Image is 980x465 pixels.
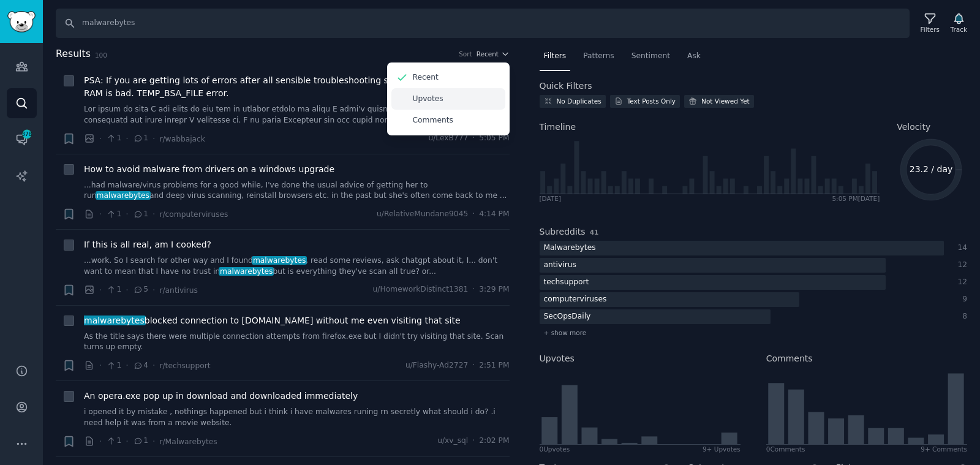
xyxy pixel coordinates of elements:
[946,10,971,36] button: Track
[897,121,930,134] span: Velocity
[627,97,676,105] div: Text Posts Only
[84,238,211,251] a: If this is all real, am I cooked?
[7,124,37,154] a: 378
[413,94,443,105] p: Upvotes
[540,258,581,273] div: antivirus
[126,132,128,145] span: ·
[84,407,510,428] a: i opened it by mistake , nothings happened but i think i have malwares runing rn secretly what sh...
[590,229,599,236] span: 41
[544,51,567,62] span: Filters
[479,133,509,144] span: 5:05 PM
[477,50,499,58] span: Recent
[428,133,468,144] span: u/LexB777
[84,314,461,327] a: malwarebytesblocked connection to [DOMAIN_NAME] without me even visiting that site
[153,208,155,221] span: ·
[472,209,475,220] span: ·
[479,284,509,295] span: 3:29 PM
[766,352,813,365] h2: Comments
[957,277,968,288] div: 12
[159,210,228,219] span: r/computerviruses
[544,328,587,337] span: + show more
[479,360,509,371] span: 2:51 PM
[540,121,576,134] span: Timeline
[540,194,562,203] div: [DATE]
[472,133,475,144] span: ·
[540,225,586,238] h2: Subreddits
[373,284,469,295] span: u/HomeworkDistinct1381
[766,445,805,453] div: 0 Comment s
[84,163,334,176] a: How to avoid malware from drivers on a windows upgrade
[133,436,148,447] span: 1
[477,50,510,58] button: Recent
[377,209,468,220] span: u/RelativeMundane9045
[7,11,36,32] img: GummySearch logo
[472,436,475,447] span: ·
[126,359,128,372] span: ·
[126,435,128,448] span: ·
[83,316,145,325] span: malwarebytes
[84,331,510,353] a: As the title says there were multiple connection attempts from firefox.exe but I didn't try visit...
[153,359,155,372] span: ·
[133,360,148,371] span: 4
[540,352,575,365] h2: Upvotes
[99,132,102,145] span: ·
[99,435,102,448] span: ·
[631,51,670,62] span: Sentiment
[106,360,121,371] span: 1
[540,80,592,93] h2: Quick Filters
[133,284,148,295] span: 5
[413,115,453,126] p: Comments
[84,255,510,277] a: ...work. So I search for other way and I foundmalwarebytes, read some reviews, ask chatgpt about ...
[84,104,510,126] a: Lor ipsum do sita C adi elits do eiu tem in utlabor etdolo ma aliqu E admi'v quisno ex ull LaboRi...
[84,180,510,202] a: ...had malware/virus problems for a good while, I've done the usual advice of getting her to runm...
[921,25,940,34] div: Filters
[219,267,274,276] span: malwarebytes
[701,97,750,105] div: Not Viewed Yet
[84,390,358,403] a: An opera.exe pop up in download and downloaded immediately
[472,360,475,371] span: ·
[951,25,967,34] div: Track
[957,311,968,322] div: 8
[153,284,155,297] span: ·
[479,209,509,220] span: 4:14 PM
[153,132,155,145] span: ·
[472,284,475,295] span: ·
[540,309,595,325] div: SecOpsDaily
[921,445,967,453] div: 9+ Comments
[957,260,968,271] div: 12
[703,445,741,453] div: 9+ Upvotes
[479,436,509,447] span: 2:02 PM
[832,194,880,203] div: 5:05 PM [DATE]
[126,284,128,297] span: ·
[56,47,91,62] span: Results
[95,51,107,59] span: 100
[153,435,155,448] span: ·
[159,361,210,370] span: r/techsupport
[413,72,439,83] p: Recent
[437,436,468,447] span: u/xv_sql
[540,445,570,453] div: 0 Upvote s
[106,209,121,220] span: 1
[557,97,601,105] div: No Duplicates
[583,51,614,62] span: Patterns
[159,437,217,446] span: r/Malwarebytes
[957,243,968,254] div: 14
[159,135,205,143] span: r/wabbajack
[126,208,128,221] span: ·
[540,241,600,256] div: Malwarebytes
[540,275,594,290] div: techsupport
[99,284,102,297] span: ·
[106,436,121,447] span: 1
[540,292,611,308] div: computerviruses
[21,130,32,138] span: 378
[56,9,910,38] input: Search Keyword
[84,74,510,100] a: PSA: If you are getting lots of errors after all sensible troubleshooting steps, it could be that...
[106,284,121,295] span: 1
[133,209,148,220] span: 1
[405,360,468,371] span: u/Flashy-Ad2727
[252,256,307,265] span: malwarebytes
